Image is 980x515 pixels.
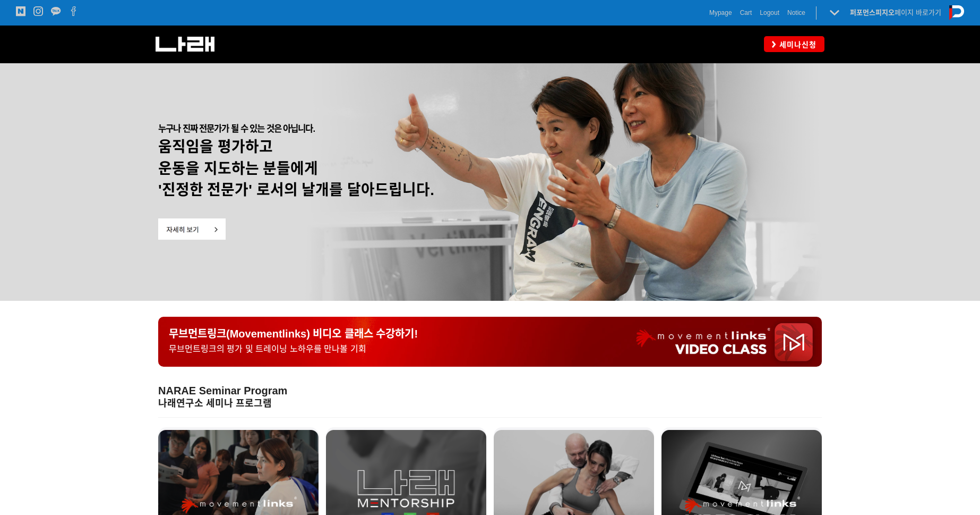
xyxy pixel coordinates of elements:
[787,7,805,18] a: Notice
[850,9,941,16] a: 퍼포먼스피지오페이지 바로가기
[158,385,287,396] span: NARAE Seminar Program
[158,161,318,177] strong: 운동을 지도하는 분들에게
[158,182,434,198] span: '진정한 전문가' 로서의 날개를 달아드립니다.
[158,124,315,134] span: 누구나 진짜 전문가가 될 수 있는 것은 아닙니다.
[709,7,732,18] a: Mypage
[850,9,895,16] strong: 퍼포먼스피지오
[158,218,226,240] img: 5ca3dfaf38ad5.png
[158,139,273,155] strong: 움직임을 평가하고
[169,328,418,340] span: 무브먼트링크(Movementlinks) 비디오 클래스 수강하기!
[169,344,366,353] span: 무브먼트링크의 평가 및 트레이닝 노하우를 만나볼 기회
[740,7,752,18] a: Cart
[764,36,824,52] a: 세미나신청
[158,317,822,366] a: 무브먼트링크(Movementlinks) 비디오 클래스 수강하기!무브먼트링크의 평가 및 트레이닝 노하우를 만나볼 기회
[776,39,816,50] span: 세미나신청
[760,7,779,18] a: Logout
[158,398,272,409] strong: 나래연구소 세미나 프로그램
